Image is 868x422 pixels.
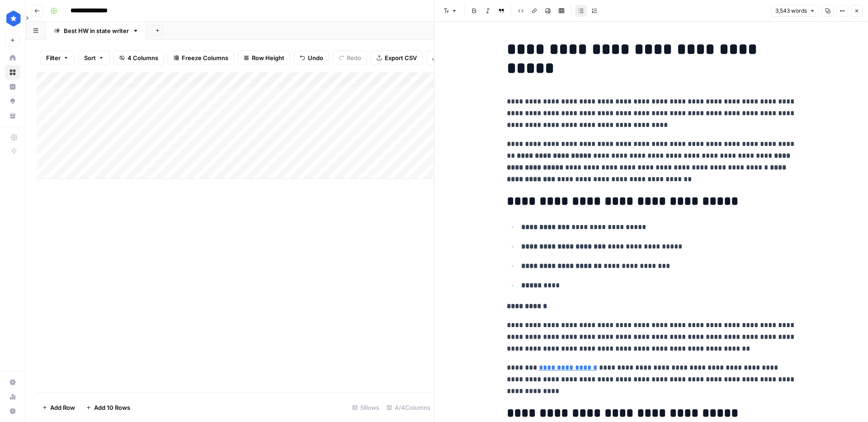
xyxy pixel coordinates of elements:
[371,51,423,65] button: Export CSV
[113,51,164,65] button: 4 Columns
[5,375,20,389] a: Settings
[94,403,130,412] span: Add 10 Rows
[40,51,75,65] button: Filter
[383,400,434,415] div: 4/4 Columns
[252,53,284,62] span: Row Height
[5,10,22,27] img: ConsumerAffairs Logo
[294,51,329,65] button: Undo
[5,80,20,94] a: Insights
[347,53,361,62] span: Redo
[5,7,20,30] button: Workspace: ConsumerAffairs
[5,389,20,404] a: Usage
[333,51,367,65] button: Redo
[5,94,20,108] a: Opportunities
[5,65,20,80] a: Browse
[37,400,80,415] button: Add Row
[5,51,20,65] a: Home
[5,404,20,418] button: Help + Support
[238,51,290,65] button: Row Height
[127,53,158,62] span: 4 Columns
[308,53,323,62] span: Undo
[46,22,146,40] a: Best HW in state writer
[84,53,96,62] span: Sort
[182,53,228,62] span: Freeze Columns
[64,26,129,35] div: Best HW in state writer
[385,53,417,62] span: Export CSV
[5,108,20,123] a: Your Data
[349,400,383,415] div: 5 Rows
[46,53,61,62] span: Filter
[771,5,819,17] button: 3,543 words
[775,7,807,15] span: 3,543 words
[80,400,136,415] button: Add 10 Rows
[50,403,75,412] span: Add Row
[168,51,234,65] button: Freeze Columns
[78,51,110,65] button: Sort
